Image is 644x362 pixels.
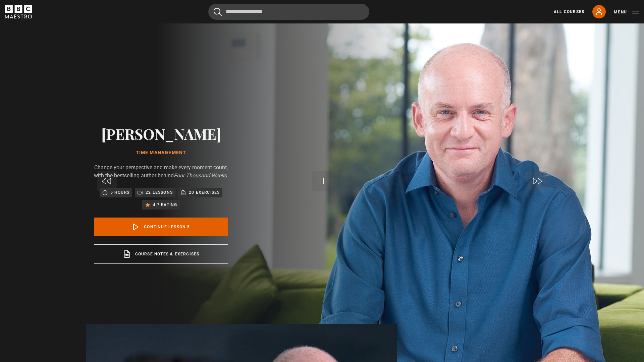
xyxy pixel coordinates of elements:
[614,9,639,15] button: Toggle navigation
[94,244,228,264] a: Course notes & exercises
[94,125,228,142] h2: [PERSON_NAME]
[94,150,228,156] h1: Time Management
[153,201,177,208] p: 4.7 rating
[174,172,227,179] i: Four Thousand Weeks
[110,189,129,196] p: 5 hours
[94,218,228,236] a: Continue lesson 5
[146,189,173,196] p: 22 lessons
[214,8,222,16] button: Submit the search query
[5,5,32,18] svg: BBC Maestro
[554,9,584,15] a: All Courses
[94,164,228,180] p: Change your perspective and make every moment count, with the bestselling author behind .
[189,189,220,196] p: 20 exercises
[208,4,369,20] input: Search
